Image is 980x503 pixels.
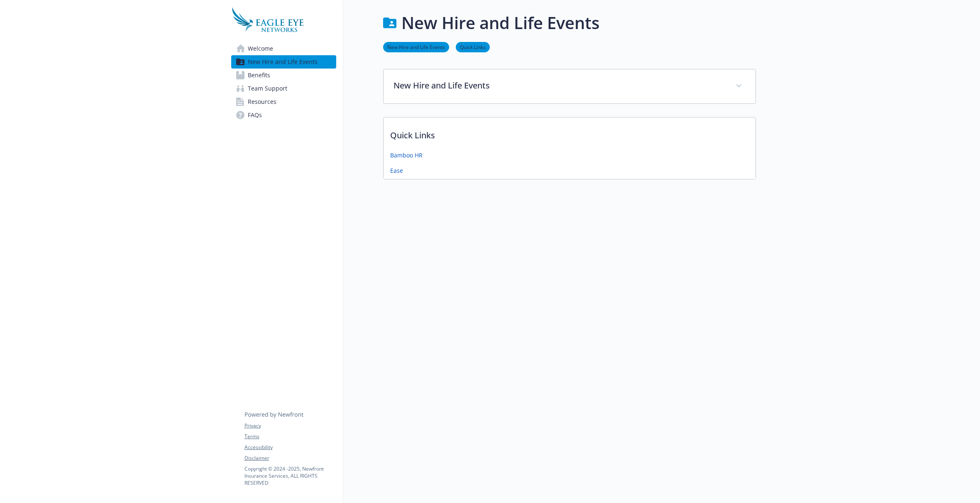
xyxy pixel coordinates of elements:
[248,82,287,95] span: Team Support
[401,10,599,35] h1: New Hire and Life Events
[231,95,336,108] a: Resources
[244,433,336,440] a: Terms
[248,55,318,69] span: New Hire and Life Events
[244,454,336,462] a: Disclaimer
[393,79,726,92] p: New Hire and Life Events
[248,95,276,108] span: Resources
[383,43,449,51] a: New Hire and Life Events
[231,55,336,69] a: New Hire and Life Events
[390,166,403,175] a: Ease
[384,118,755,148] p: Quick Links
[244,422,336,429] a: Privacy
[244,444,336,451] a: Accessibility
[248,42,273,55] span: Welcome
[248,108,262,122] span: FAQs
[244,465,336,486] p: Copyright © 2024 - 2025 , Newfront Insurance Services, ALL RIGHTS RESERVED
[231,108,336,122] a: FAQs
[231,69,336,82] a: Benefits
[231,42,336,55] a: Welcome
[456,43,490,51] a: Quick Links
[248,69,270,82] span: Benefits
[231,82,336,95] a: Team Support
[390,151,423,159] a: Bamboo HR
[384,69,755,103] div: New Hire and Life Events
